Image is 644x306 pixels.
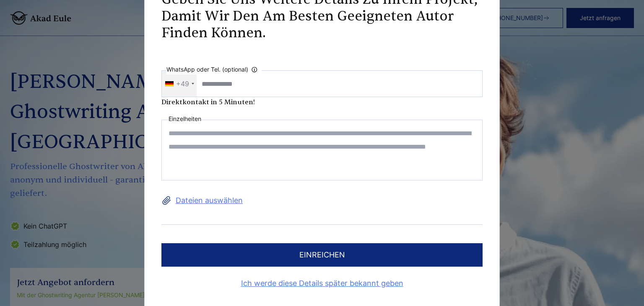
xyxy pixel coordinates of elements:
[176,77,189,91] div: +49
[166,65,262,75] label: WhatsApp oder Tel. (optional)
[161,194,483,208] label: Dateien auswählen
[162,71,197,97] div: Telephone country code
[161,98,483,108] div: Direktkontakt in 5 Minuten!
[161,244,483,267] button: einreichen
[161,277,483,291] a: Ich werde diese Details später bekannt geben
[169,114,201,124] label: Einzelheiten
